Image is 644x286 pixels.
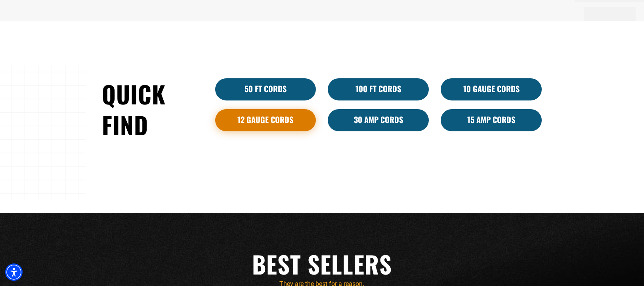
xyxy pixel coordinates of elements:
a: 12 Gauge Cords [215,109,316,131]
a: 50 ft cords [215,78,316,100]
h2: Best Sellers [102,248,542,279]
div: Accessibility Menu [5,263,23,281]
h2: Quick Find [102,78,203,140]
a: 15 Amp Cords [441,109,542,131]
a: 10 Gauge Cords [441,78,542,100]
a: 100 Ft Cords [328,78,429,100]
a: 30 Amp Cords [328,109,429,131]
